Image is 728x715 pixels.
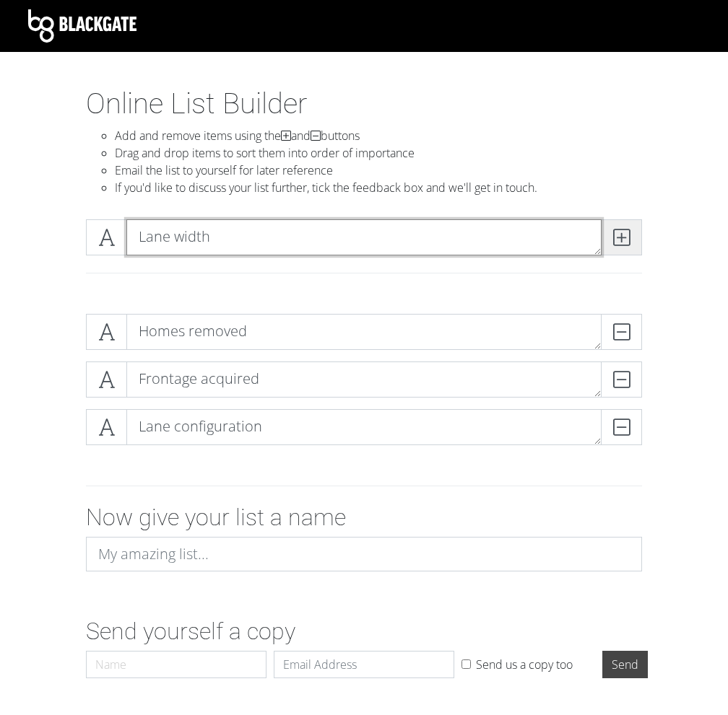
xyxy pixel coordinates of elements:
[86,651,266,678] input: Name
[115,127,642,144] li: Add and remove items using the and buttons
[86,504,642,531] h2: Now give your list a name
[28,9,136,43] img: Blackgate
[86,618,642,645] h2: Send yourself a copy
[115,144,642,162] li: Drag and drop items to sort them into order of importance
[274,651,454,678] input: Email Address
[86,87,642,121] h1: Online List Builder
[86,537,642,571] input: My amazing list...
[602,651,648,678] input: Send
[476,656,573,673] label: Send us a copy too
[115,179,642,196] li: If you'd like to discuss your list further, tick the feedback box and we'll get in touch.
[115,162,642,179] li: Email the list to yourself for later reference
